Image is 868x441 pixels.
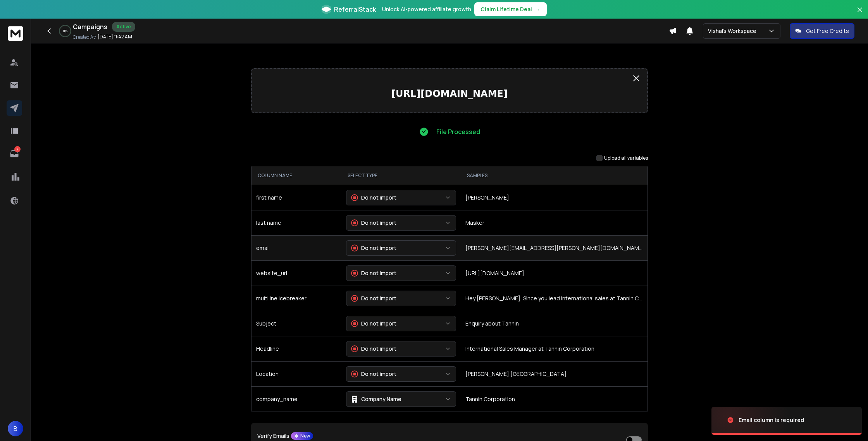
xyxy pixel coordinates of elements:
[251,286,341,311] td: multiline icebreaker
[63,29,67,33] p: 0 %
[73,22,107,31] h1: Campaigns
[461,286,648,311] td: Hey [PERSON_NAME], Since you lead international sales at Tannin Corporation I thought I'd send yo...
[14,146,21,152] p: 2
[461,386,648,412] td: Tannin Corporation
[461,210,648,235] td: Masker
[739,416,804,424] div: Email column is required
[708,27,759,35] p: Vishal's Workspace
[351,269,396,277] div: Do not import
[351,244,396,252] div: Do not import
[112,22,135,32] div: Active
[461,311,648,336] td: Enquiry about Tannin
[251,361,341,386] td: Location
[855,5,865,23] button: Close banner
[291,432,313,440] div: New
[258,88,641,100] p: [URL][DOMAIN_NAME]
[474,2,547,16] button: Claim Lifetime Deal→
[7,146,22,162] a: 2
[8,421,23,436] button: B
[461,361,648,386] td: [PERSON_NAME] [GEOGRAPHIC_DATA]
[98,34,132,40] p: [DATE] 11:42 AM
[341,166,461,185] th: SELECT TYPE
[351,194,396,202] div: Do not import
[251,386,341,412] td: company_name
[251,185,341,210] td: first name
[535,5,541,13] span: →
[382,5,471,13] p: Unlock AI-powered affiliate growth
[251,336,341,361] td: Headline
[461,336,648,361] td: International Sales Manager at Tannin Corporation
[351,395,401,403] div: Company Name
[351,320,396,327] div: Do not import
[351,295,396,302] div: Do not import
[461,260,648,286] td: [URL][DOMAIN_NAME]
[334,5,376,14] span: ReferralStack
[461,166,648,185] th: SAMPLES
[436,127,480,136] p: File Processed
[257,433,289,439] p: Verify Emails
[251,235,341,260] td: email
[351,370,396,378] div: Do not import
[461,235,648,260] td: [PERSON_NAME][EMAIL_ADDRESS][PERSON_NAME][DOMAIN_NAME]
[351,345,396,353] div: Do not import
[251,210,341,235] td: last name
[251,166,341,185] th: COLUMN NAME
[806,27,849,35] p: Get Free Credits
[604,155,648,161] label: Upload all variables
[251,311,341,336] td: Subject
[73,34,96,40] p: Created At:
[461,185,648,210] td: [PERSON_NAME]
[251,260,341,286] td: website_url
[790,23,854,39] button: Get Free Credits
[711,399,789,441] img: image
[351,219,396,227] div: Do not import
